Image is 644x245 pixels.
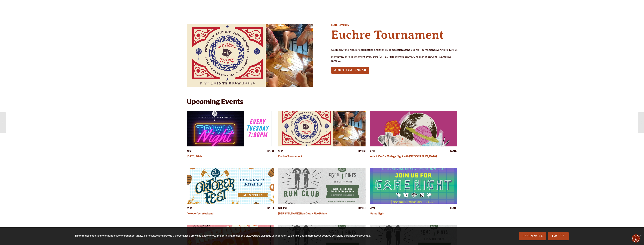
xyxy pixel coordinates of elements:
p: Get ready for a night of card battles and friendly competition at the Euchre Tournament every thi... [331,48,457,53]
span: Our Story [348,5,369,8]
span: 12PM [187,207,192,211]
span: 6PM [278,149,283,153]
a: View event details [370,111,457,146]
span: Gear [262,5,272,8]
a: Arts & Crafts: Collage Night with [GEOGRAPHIC_DATA] [370,155,437,158]
a: Taprooms [219,2,245,11]
span: [DATE] [267,149,274,153]
a: View event details [278,111,366,146]
span: 7PM [370,207,375,211]
a: View event details [187,168,274,204]
span: [DATE] [331,24,338,27]
div: Accessibility Menu [632,234,640,243]
p: Monthly Euchre Tournament every third [DATE]. Prizes for top teams. Check in at 5:30pm - Games at... [331,55,457,64]
span: 6PM-9PM [339,24,349,27]
div: This site uses cookies to enhance user experience, analyze site usage and provide a personalized ... [75,234,450,238]
a: Game Night [370,213,384,216]
h4: Euchre Tournament [331,28,457,42]
a: Oktoberfest Weekend [187,213,213,216]
a: Beer [190,2,204,11]
a: Our Story [345,2,372,11]
a: View event details [370,168,457,204]
a: Impact [386,2,405,11]
span: [DATE] [450,207,457,211]
a: Winery [289,2,309,11]
span: Beer Finder [422,5,446,8]
span: [DATE] [358,149,366,153]
h2: Upcoming Events [187,99,243,107]
a: [PERSON_NAME] Run Club – Five Points [278,213,327,216]
span: Impact [389,5,403,8]
span: Beer [193,5,202,8]
a: Learn More [519,232,546,240]
span: Winery [292,5,307,8]
button: Add to Calendar [331,67,369,74]
a: Beer Finder [420,2,448,11]
span: [DATE] [267,207,274,211]
a: I Agree [548,232,569,240]
a: [DATE] Trivia [187,155,202,158]
a: View event details [278,168,366,204]
span: [DATE] [450,149,457,153]
span: 6:30PM [278,207,287,211]
a: View event details [187,111,274,146]
a: Gear [259,2,275,11]
span: [DATE] [358,207,366,211]
a: privacy policy [348,235,364,238]
span: 6PM [370,149,375,153]
span: 7PM [187,149,191,153]
a: Odell Home [319,2,334,11]
a: Euchre Tournament [278,155,302,158]
span: Taprooms [221,5,242,8]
